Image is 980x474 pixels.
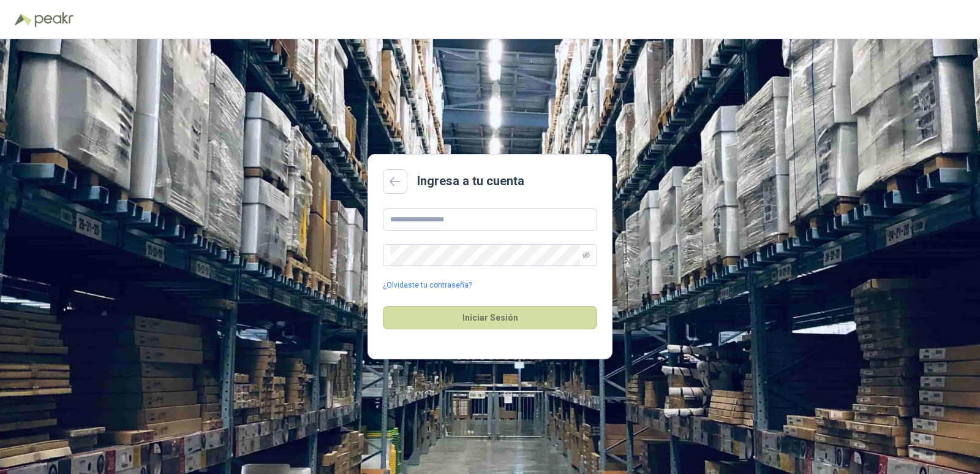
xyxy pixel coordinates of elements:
a: ¿Olvidaste tu contraseña? [383,280,472,291]
h2: Ingresa a tu cuenta [417,172,524,191]
img: Logo [15,13,32,26]
img: Peakr [34,12,73,27]
button: Iniciar Sesión [383,306,597,329]
span: eye-invisible [582,251,590,259]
